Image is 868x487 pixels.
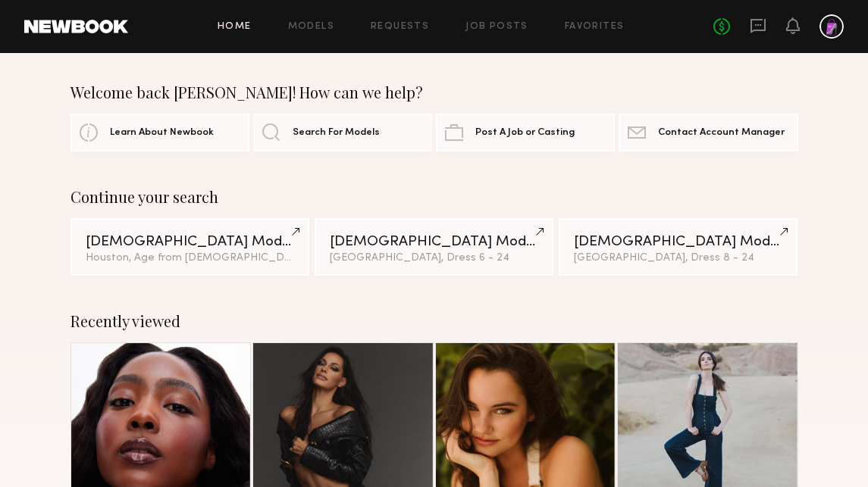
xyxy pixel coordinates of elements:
span: Post A Job or Casting [475,128,575,138]
a: Requests [371,22,429,32]
a: Models [288,22,334,32]
a: Home [218,22,252,32]
div: [DEMOGRAPHIC_DATA] Models [330,235,539,249]
span: Search For Models [293,128,380,138]
span: Contact Account Manager [658,128,785,138]
a: [DEMOGRAPHIC_DATA] Models[GEOGRAPHIC_DATA], Dress 8 - 24 [559,218,798,276]
div: [GEOGRAPHIC_DATA], Dress 8 - 24 [574,253,783,264]
div: [DEMOGRAPHIC_DATA] Models [86,235,295,249]
a: Post A Job or Casting [436,114,615,151]
div: Welcome back [PERSON_NAME]! How can we help? [71,83,798,101]
span: Learn About Newbook [110,128,214,138]
a: [DEMOGRAPHIC_DATA] Models[GEOGRAPHIC_DATA], Dress 6 - 24 [315,218,554,276]
div: [DEMOGRAPHIC_DATA] Models [574,235,783,249]
a: Contact Account Manager [619,114,797,151]
div: Continue your search [71,188,798,206]
a: Favorites [565,22,625,32]
a: Search For Models [253,114,432,151]
div: [GEOGRAPHIC_DATA], Dress 6 - 24 [330,253,539,264]
a: Learn About Newbook [71,114,249,151]
div: Recently viewed [71,312,798,330]
a: Job Posts [465,22,528,32]
div: Houston, Age from [DEMOGRAPHIC_DATA]. [86,253,295,264]
a: [DEMOGRAPHIC_DATA] ModelsHouston, Age from [DEMOGRAPHIC_DATA]. [71,218,310,276]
